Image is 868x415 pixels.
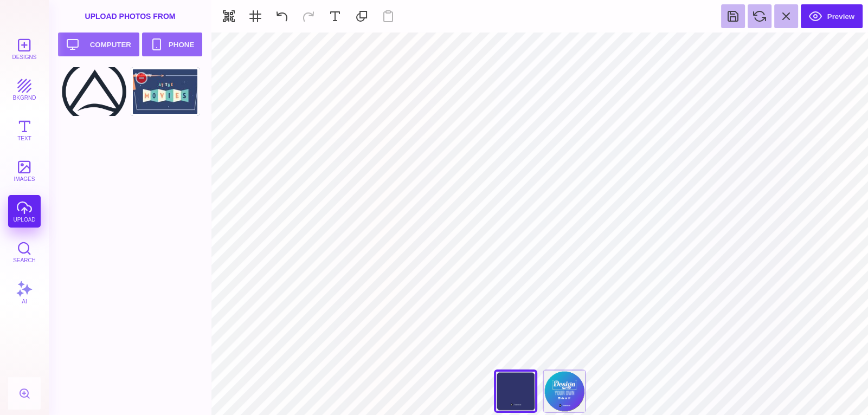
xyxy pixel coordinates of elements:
button: Computer [58,33,139,56]
button: Phone [142,33,202,56]
button: Preview [801,4,863,28]
button: AI [8,276,41,309]
button: Search [8,236,41,268]
button: bkgrnd [8,73,41,106]
button: Text [8,114,41,146]
button: images [8,154,41,187]
button: Designs [8,33,41,65]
